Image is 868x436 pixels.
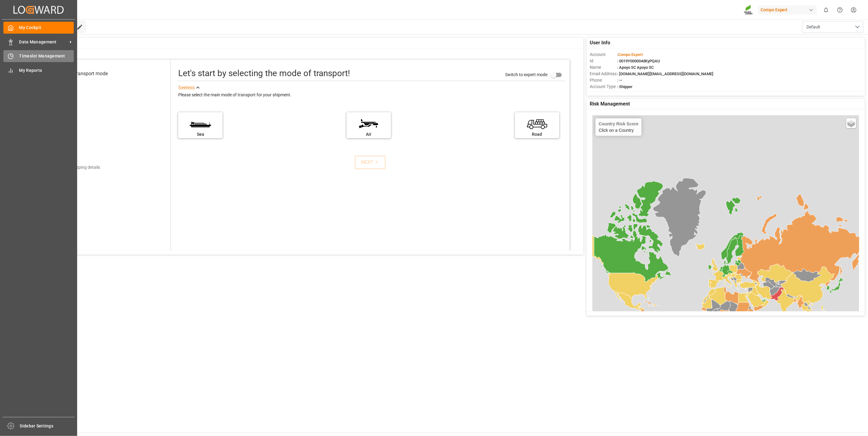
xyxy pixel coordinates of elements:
[617,59,660,63] span: : 0019Y000004dKyPQAU
[19,39,68,45] span: Data Management
[758,6,817,14] div: Compo Expert
[590,58,617,64] span: Id
[3,22,74,34] a: My Cockpit
[3,64,74,76] a: My Reports
[590,39,610,46] span: User Info
[19,67,74,74] span: My Reports
[350,131,388,138] div: Air
[590,100,630,108] span: Risk Management
[518,131,556,138] div: Road
[361,159,380,166] div: NEXT
[599,121,638,126] h4: Country Risk Score
[178,67,350,80] div: Let's start by selecting the mode of transport!
[355,156,385,169] button: NEXT
[590,83,617,90] span: Account Type
[590,77,617,83] span: Phone
[802,21,863,33] button: open menu
[758,4,819,16] button: Compo Expert
[599,121,638,133] div: Click on a Country
[590,51,617,58] span: Account
[617,84,633,89] span: : Shipper
[744,5,754,15] img: Screenshot%202023-09-29%20at%2010.02.21.png_1712312052.png
[819,3,833,17] button: show 0 new notifications
[19,53,74,59] span: Timeslot Management
[590,71,617,77] span: Email Address
[617,72,713,76] span: : [DOMAIN_NAME][EMAIL_ADDRESS][DOMAIN_NAME]
[617,65,654,70] span: : Apoyo SC Apoyo SC
[833,3,847,17] button: Help Center
[181,131,220,138] div: Sea
[846,118,856,128] a: Layers
[178,91,565,99] div: Please select the main mode of transport for your shipment.
[590,64,617,71] span: Name
[178,84,195,91] div: See less
[618,52,643,57] span: Compo Expert
[617,78,622,83] span: : —
[60,70,108,77] div: Select transport mode
[19,24,74,31] span: My Cockpit
[3,50,74,62] a: Timeslot Management
[807,24,821,30] span: Default
[617,52,643,57] span: :
[505,72,548,77] span: Switch to expert mode
[20,423,75,429] span: Sidebar Settings
[62,164,100,171] div: Add shipping details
